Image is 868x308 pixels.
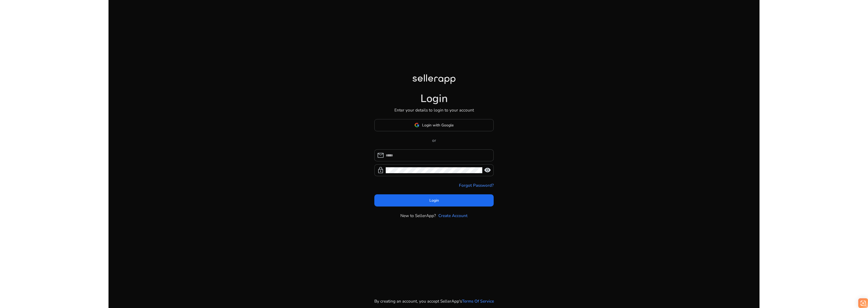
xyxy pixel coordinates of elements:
a: Create Account [438,212,468,219]
span: lock [377,167,384,174]
span: visibility [484,167,491,174]
span: Login [429,198,439,203]
button: Login with Google [374,119,494,131]
span: mail [377,152,384,159]
button: Login [374,194,494,207]
p: Enter your details to login to your account [394,107,474,113]
p: or [374,137,494,143]
p: New to SellerApp? [400,212,436,219]
span: Login with Google [422,122,454,128]
img: google-logo.svg [414,123,419,127]
a: Terms Of Service [462,298,494,304]
a: Forgot Password? [459,182,494,188]
h1: Login [420,92,448,105]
